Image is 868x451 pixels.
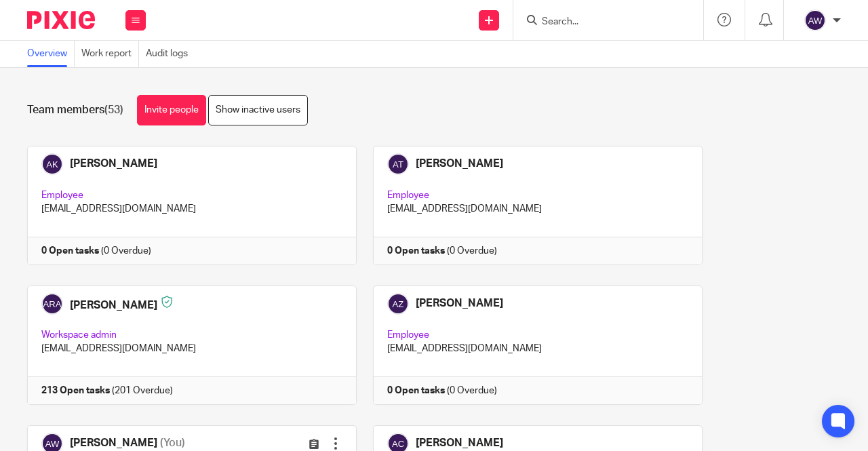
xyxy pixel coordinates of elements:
[27,11,95,29] img: Pixie
[540,16,663,28] input: Search
[137,95,206,125] a: Invite people
[27,103,123,117] h1: Team members
[27,41,75,67] a: Overview
[208,95,308,125] a: Show inactive users
[146,41,195,67] a: Audit logs
[804,9,826,31] img: svg%3E
[104,104,123,115] span: (53)
[81,41,139,67] a: Work report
